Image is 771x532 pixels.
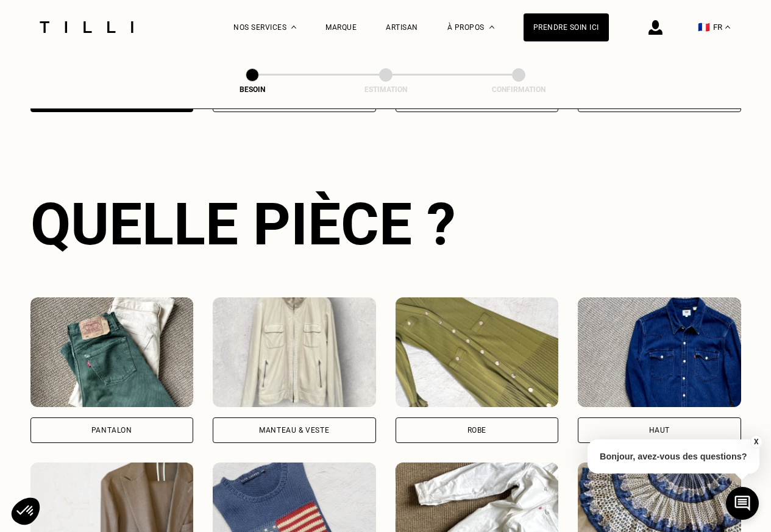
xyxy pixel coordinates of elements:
img: Tilli retouche votre Manteau & Veste [213,297,376,407]
div: Confirmation [458,85,580,94]
div: Quelle pièce ? [30,190,741,258]
img: Tilli retouche votre Haut [578,297,741,407]
div: Robe [467,427,486,434]
div: Besoin [191,85,313,94]
div: Estimation [325,85,447,94]
img: Menu déroulant à propos [489,26,494,29]
a: Marque [325,23,357,32]
img: Tilli retouche votre Pantalon [30,297,194,407]
button: X [750,435,762,449]
span: 🇫🇷 [698,21,710,33]
a: Artisan [386,23,418,32]
img: menu déroulant [725,26,730,29]
img: Logo du service de couturière Tilli [35,21,138,33]
img: Menu déroulant [291,26,296,29]
div: Manteau & Veste [259,427,329,434]
p: Bonjour, avez-vous des questions? [588,439,759,473]
img: icône connexion [648,20,663,35]
a: Prendre soin ici [524,13,609,41]
img: Tilli retouche votre Robe [396,297,559,407]
div: Pantalon [91,427,132,434]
